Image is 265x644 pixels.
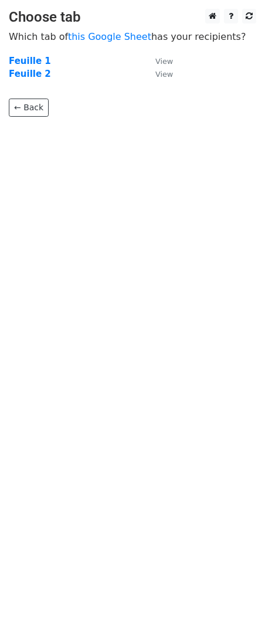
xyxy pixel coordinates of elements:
a: View [144,69,173,79]
small: View [155,70,173,79]
a: this Google Sheet [68,31,151,42]
a: Feuille 1 [9,56,51,66]
p: Which tab of has your recipients? [9,30,256,43]
a: Feuille 2 [9,69,51,79]
a: ← Back [9,99,49,117]
small: View [155,57,173,66]
h3: Choose tab [9,9,256,26]
a: View [144,56,173,66]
